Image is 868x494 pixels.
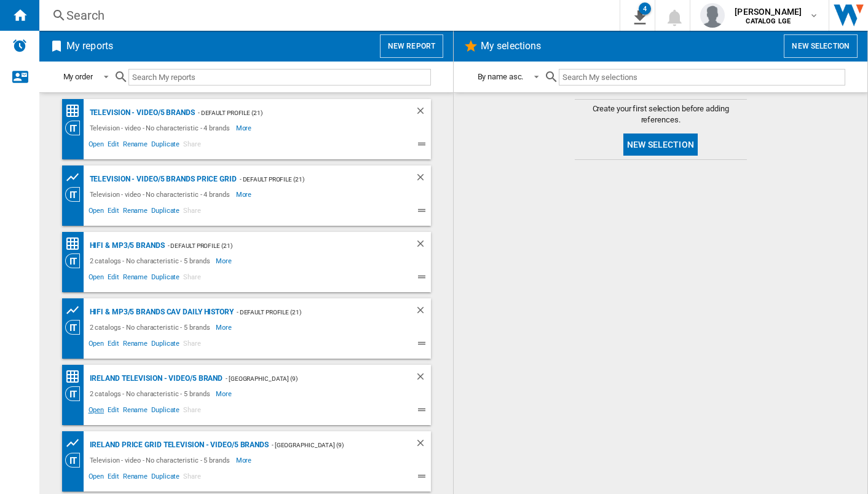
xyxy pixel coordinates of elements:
[87,338,106,353] span: Open
[121,271,149,286] span: Rename
[65,320,87,335] div: Category View
[415,437,431,453] div: Delete
[121,205,149,220] span: Rename
[746,17,791,25] b: CATALOG LGE
[415,238,431,253] div: Delete
[623,133,698,156] button: New selection
[236,187,254,202] span: More
[65,103,87,119] div: Price Matrix
[181,271,203,286] span: Share
[415,172,431,187] div: Delete
[121,138,149,153] span: Rename
[106,471,121,485] span: Edit
[65,236,87,252] div: Price Matrix
[415,371,431,386] div: Delete
[181,471,203,485] span: Share
[87,320,216,335] div: 2 catalogs - No characteristic - 5 brands
[181,338,203,353] span: Share
[478,34,543,58] h2: My selections
[478,72,524,81] div: By name asc.
[415,105,431,121] div: Delete
[87,121,236,135] div: Television - video - No characteristic - 4 brands
[12,38,27,53] img: alerts-logo.svg
[87,437,269,453] div: IRELAND Price grid Television - video/5 brands
[784,34,858,58] button: New selection
[87,253,216,268] div: 2 catalogs - No characteristic - 5 brands
[735,6,802,18] span: [PERSON_NAME]
[65,121,87,135] div: Category View
[195,105,390,121] div: - Default profile (21)
[87,105,195,121] div: Television - video/5 brands
[106,338,121,353] span: Edit
[181,205,203,220] span: Share
[121,338,149,353] span: Rename
[639,2,651,15] div: 4
[380,34,443,58] button: New report
[121,404,149,419] span: Rename
[106,205,121,220] span: Edit
[87,371,223,386] div: IRELAND Television - video/5 brand
[65,369,87,384] div: Price Matrix
[216,386,234,401] span: More
[236,121,254,135] span: More
[234,305,390,320] div: - Default profile (21)
[64,34,116,58] h2: My reports
[65,386,87,401] div: Category View
[87,238,165,253] div: Hifi & mp3/5 brands
[65,453,87,468] div: Category View
[165,238,390,253] div: - Default profile (21)
[87,271,106,286] span: Open
[66,7,588,24] div: Search
[87,205,106,220] span: Open
[149,138,181,153] span: Duplicate
[87,187,236,202] div: Television - video - No characteristic - 4 brands
[63,72,93,81] div: My order
[87,172,237,187] div: Television - video/5 brands price grid
[87,471,106,485] span: Open
[121,471,149,485] span: Rename
[216,253,234,268] span: More
[65,170,87,185] div: Product prices grid
[700,3,725,28] img: profile.jpg
[237,172,390,187] div: - Default profile (21)
[216,320,234,335] span: More
[223,371,390,386] div: - [GEOGRAPHIC_DATA] (9)
[106,271,121,286] span: Edit
[236,453,254,468] span: More
[575,103,747,125] span: Create your first selection before adding references.
[87,386,216,401] div: 2 catalogs - No characteristic - 5 brands
[149,471,181,485] span: Duplicate
[106,404,121,419] span: Edit
[65,436,87,451] div: Product prices grid
[181,138,203,153] span: Share
[149,404,181,419] span: Duplicate
[149,271,181,286] span: Duplicate
[87,453,236,468] div: Television - video - No characteristic - 5 brands
[65,187,87,202] div: Category View
[128,69,431,86] input: Search My reports
[149,205,181,220] span: Duplicate
[87,305,234,320] div: Hifi & mp3/5 brands CAV Daily History
[65,303,87,318] div: Product prices grid
[181,404,203,419] span: Share
[559,69,845,86] input: Search My selections
[65,253,87,268] div: Category View
[106,138,121,153] span: Edit
[415,305,431,320] div: Delete
[87,404,106,419] span: Open
[87,138,106,153] span: Open
[269,437,390,453] div: - [GEOGRAPHIC_DATA] (9)
[149,338,181,353] span: Duplicate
